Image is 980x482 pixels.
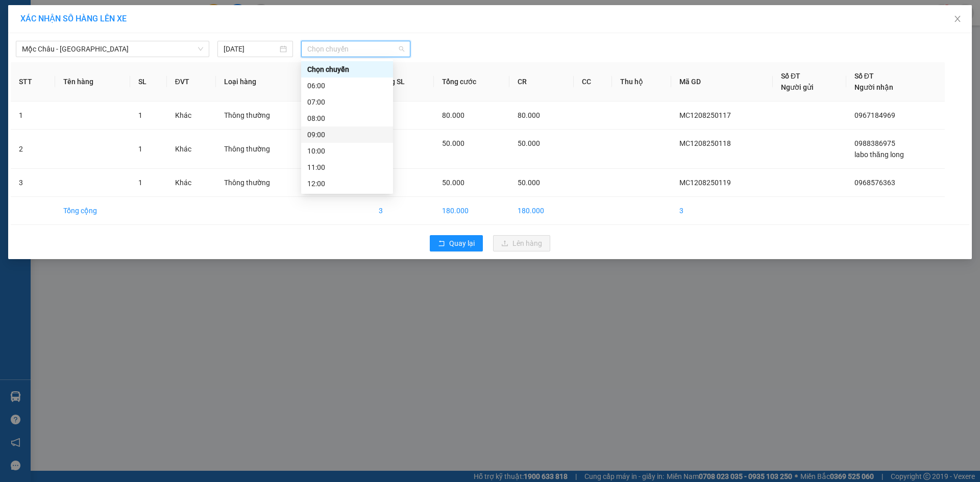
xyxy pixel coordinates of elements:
td: Khác [167,130,216,169]
td: 3 [371,197,434,225]
td: 180.000 [509,197,574,225]
span: Số ĐT [854,72,874,80]
th: STT [11,62,55,102]
span: 0968576363 [854,179,895,187]
th: Tên hàng [55,62,130,102]
div: Chọn chuyến [307,64,387,75]
span: labo thăng long [854,150,904,159]
div: Chọn chuyến [301,61,393,78]
span: 1 [138,145,142,153]
th: SL [130,62,167,102]
span: 80.000 [518,111,540,119]
th: Mã GD [671,62,773,102]
span: Số ĐT [781,72,800,80]
th: CC [574,62,612,102]
span: rollback [438,240,445,248]
td: Thông thường [216,102,309,130]
button: Close [943,5,972,34]
span: 50.000 [442,179,464,187]
td: 2 [11,130,55,169]
th: Tổng SL [371,62,434,102]
span: Người gửi [781,83,814,91]
span: 50.000 [442,139,464,147]
th: Thu hộ [612,62,671,102]
div: 06:00 [307,80,387,91]
span: Chọn chuyến [307,41,404,57]
div: 08:00 [307,113,387,124]
th: CR [509,62,574,102]
th: Tổng cước [434,62,509,102]
span: 0988386975 [854,139,895,147]
button: rollbackQuay lại [430,235,483,251]
input: 12/08/2025 [224,43,278,55]
td: 180.000 [434,197,509,225]
div: 12:00 [307,178,387,189]
span: 80.000 [442,111,464,119]
td: 1 [11,102,55,130]
td: Tổng cộng [55,197,130,225]
span: Quay lại [449,238,475,249]
th: Loại hàng [216,62,309,102]
div: 07:00 [307,96,387,108]
span: Người nhận [854,83,893,91]
span: 50.000 [518,139,540,147]
span: MC1208250119 [679,179,731,187]
span: close [953,15,962,23]
div: 11:00 [307,162,387,173]
span: 1 [138,111,142,119]
span: XÁC NHẬN SỐ HÀNG LÊN XE [20,14,127,23]
span: MC1208250118 [679,139,731,147]
span: Mộc Châu - Hà Nội [22,41,203,57]
td: Thông thường [216,130,309,169]
td: Khác [167,169,216,197]
div: 09:00 [307,129,387,140]
td: 3 [671,197,773,225]
span: MC1208250117 [679,111,731,119]
div: 10:00 [307,145,387,157]
span: 1 [138,179,142,187]
span: 0967184969 [854,111,895,119]
td: 3 [11,169,55,197]
th: ĐVT [167,62,216,102]
td: Thông thường [216,169,309,197]
button: uploadLên hàng [493,235,550,251]
span: 50.000 [518,179,540,187]
td: Khác [167,102,216,130]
